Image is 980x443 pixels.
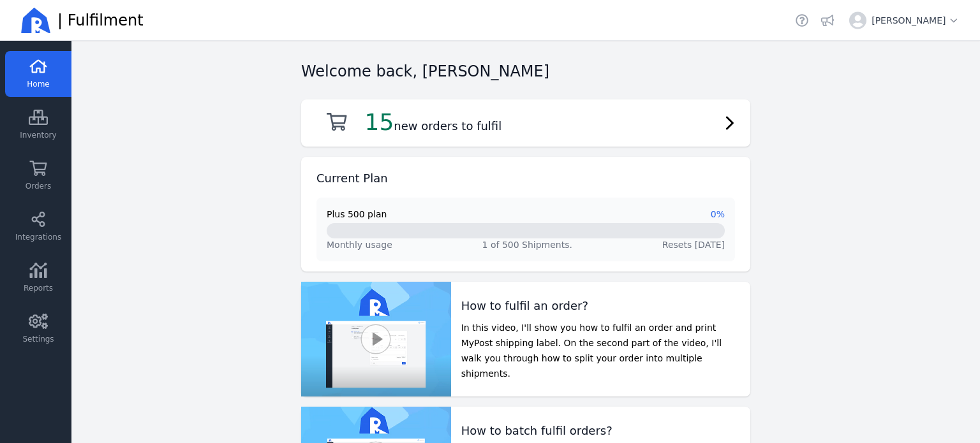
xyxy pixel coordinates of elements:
[20,130,56,140] span: Inventory
[365,109,394,135] span: 15
[301,61,549,82] h2: Welcome back, [PERSON_NAME]
[461,422,740,440] h2: How to batch fulfil orders?
[365,110,502,135] h2: new orders to fulfil
[461,320,740,381] p: In this video, I'll show you how to fulfil an order and print MyPost shipping label. On the secon...
[316,170,388,187] h2: Current Plan
[327,208,387,221] span: Plus 500 plan
[872,14,960,27] span: [PERSON_NAME]
[461,297,740,315] h2: How to fulfil an order?
[57,10,144,31] span: | Fulfilment
[482,240,572,250] span: 1 of 500 Shipments.
[711,208,725,221] span: 0%
[20,5,51,36] img: Ricemill Logo
[26,181,51,191] span: Orders
[22,334,54,344] span: Settings
[793,11,811,29] a: Helpdesk
[327,238,392,251] span: Monthly usage
[15,232,61,242] span: Integrations
[662,240,725,250] span: Resets [DATE]
[844,6,965,34] button: [PERSON_NAME]
[24,283,53,293] span: Reports
[27,79,49,89] span: Home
